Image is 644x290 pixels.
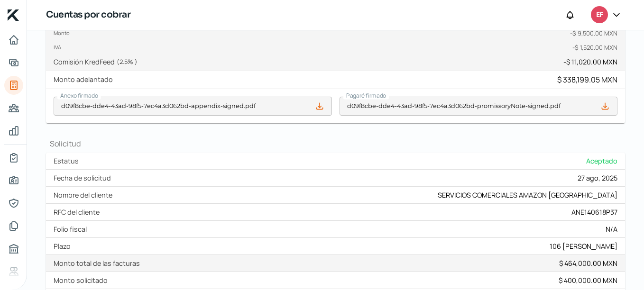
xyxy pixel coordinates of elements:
[54,242,74,251] label: Plazo
[4,262,23,281] a: Referencias
[54,156,83,165] label: Estatus
[4,194,23,213] a: Representantes
[117,57,138,66] span: ( 2.5 % )
[596,9,603,21] span: EF
[46,138,625,149] h1: Solicitud
[54,190,116,199] label: Nombre del cliente
[438,190,617,199] div: SERVICIOS COMERCIALES AMAZON [GEOGRAPHIC_DATA]
[4,99,23,118] a: Pago a proveedores
[346,91,386,100] span: Pagaré firmado
[4,217,23,236] a: Documentos
[46,8,130,22] h1: Cuentas por cobrar
[557,74,617,85] div: $ 338,199.05 MXN
[54,259,144,268] label: Monto total de las facturas
[54,276,111,285] label: Monto solicitado
[570,29,617,37] div: - $ 9,500.00 MXN
[578,173,617,182] div: 27 ago, 2025
[54,29,74,36] label: Monto
[606,225,617,234] div: N/A
[54,208,103,217] label: RFC del cliente
[4,171,23,190] a: Información general
[4,121,23,140] a: Mis finanzas
[4,148,23,167] a: Mi contrato
[4,239,23,258] a: Buró de crédito
[54,44,65,51] label: IVA
[54,75,117,84] label: Monto adelantado
[4,30,23,49] a: Inicio
[563,57,617,66] div: - $ 11,020.00 MXN
[54,225,91,234] label: Folio fiscal
[550,242,617,251] div: 106 [PERSON_NAME]
[559,276,617,285] div: $ 400,000.00 MXN
[559,259,617,268] div: $ 464,000.00 MXN
[54,57,141,66] label: Comisión KredFeed
[571,208,617,217] div: ANE140618P37
[60,91,98,100] span: Anexo firmado
[4,53,23,72] a: Adelantar facturas
[4,76,23,95] a: Tus créditos
[54,173,115,182] label: Fecha de solicitud
[586,156,617,165] span: Aceptado
[572,43,617,52] div: - $ 1,520.00 MXN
